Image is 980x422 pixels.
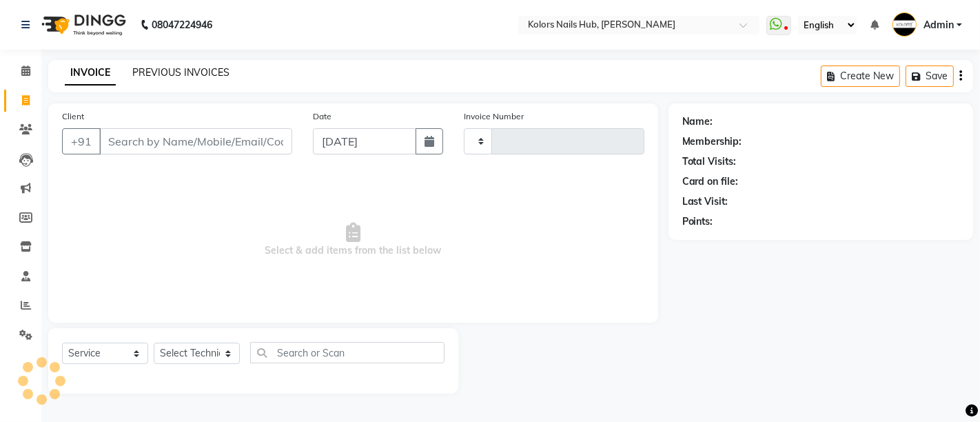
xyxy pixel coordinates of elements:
button: +91 [62,128,101,154]
a: INVOICE [65,61,116,86]
span: Select & add items from the list below [62,171,644,309]
img: Admin [892,12,917,37]
button: Save [906,66,954,87]
span: Admin [923,18,954,32]
label: Client [62,110,84,123]
div: Name: [682,114,713,129]
div: Membership: [682,134,742,149]
b: 08047224946 [152,6,212,44]
button: Create New [821,66,900,87]
img: logo [35,6,130,44]
div: Points: [682,214,713,229]
label: Date [313,110,331,123]
label: Invoice Number [464,110,524,123]
input: Search or Scan [250,342,445,363]
a: PREVIOUS INVOICES [132,66,229,79]
div: Card on file: [682,174,739,189]
div: Total Visits: [682,154,737,169]
div: Last Visit: [682,194,728,209]
input: Search by Name/Mobile/Email/Code [99,128,292,154]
